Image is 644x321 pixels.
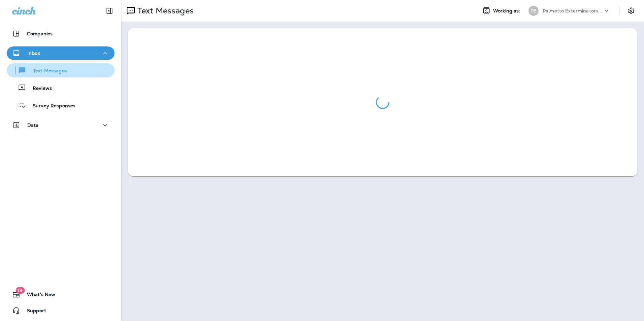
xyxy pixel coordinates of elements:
button: Companies [7,27,115,40]
span: 19 [15,287,25,294]
p: Survey Responses [26,103,75,109]
span: Working as: [493,8,522,14]
p: Palmetto Exterminators LLC [543,8,603,13]
p: Inbox [27,50,40,56]
button: Survey Responses [7,98,115,112]
div: PE [528,6,539,16]
p: Reviews [26,85,52,92]
button: Support [7,304,115,317]
span: Support [20,308,46,316]
p: Companies [27,31,53,36]
button: Reviews [7,81,115,95]
p: Text Messages [26,68,67,74]
button: Text Messages [7,63,115,77]
p: Data [27,122,39,128]
span: What's New [20,292,55,300]
button: Inbox [7,46,115,60]
button: Data [7,118,115,132]
p: Text Messages [135,6,194,16]
button: Settings [625,5,637,17]
button: 19What's New [7,288,115,301]
button: Collapse Sidebar [100,4,119,17]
